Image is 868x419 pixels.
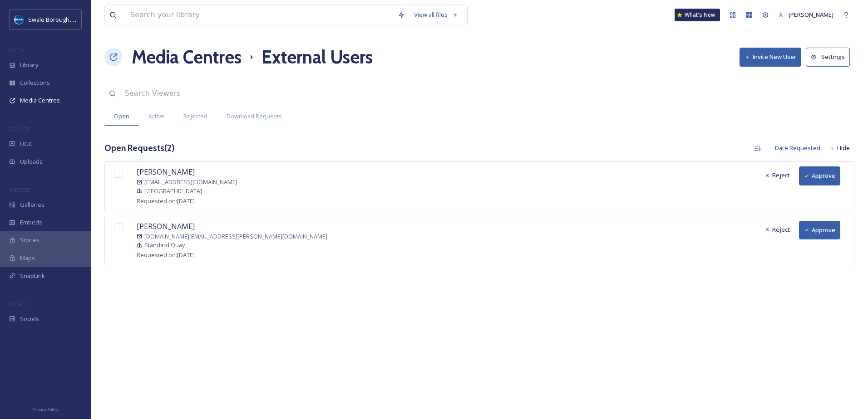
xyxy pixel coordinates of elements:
span: Rejected [183,112,207,121]
span: [PERSON_NAME] [789,10,833,19]
span: SOCIALS [9,301,27,307]
span: Privacy Policy [32,407,59,413]
span: [DOMAIN_NAME][EMAIL_ADDRESS][PERSON_NAME][DOMAIN_NAME] [144,232,327,241]
input: Search Viewers [120,83,331,103]
span: Active [148,112,164,121]
span: MEDIA [9,47,25,54]
a: View all files [409,6,463,24]
span: Embeds [20,218,42,227]
button: Approve [799,166,840,185]
span: Requested on: [DATE] [137,251,195,259]
span: Standard Quay [144,241,185,249]
span: [PERSON_NAME] [137,221,195,231]
span: Download Requests [227,112,282,121]
span: COLLECT [9,126,29,132]
span: [GEOGRAPHIC_DATA] [144,187,202,195]
a: What's New [675,9,720,21]
button: Reject [760,221,794,239]
span: UGC [20,140,32,148]
span: WIDGETS [9,186,30,193]
span: Maps [20,254,35,263]
a: Settings [806,48,854,66]
span: Open [114,112,129,121]
span: SnapLink [20,272,45,280]
div: Date Requested [770,139,825,157]
h1: External Users [261,44,373,71]
button: Hide [825,139,854,157]
span: Requested on: [DATE] [137,197,195,205]
a: Media Centres [132,44,242,71]
h3: Open Requests ( 2 ) [104,141,175,155]
span: Library [20,61,38,69]
button: Settings [806,48,850,66]
span: Uploads [20,157,43,166]
span: Swale Borough Council [28,15,91,24]
span: Media Centres [20,96,60,105]
button: Reject [760,166,794,184]
button: Approve [799,221,840,239]
span: [PERSON_NAME] [137,167,195,177]
span: Stories [20,236,39,244]
img: Swale-Borough-Council-default-social-image.png [15,15,24,24]
span: Socials [20,315,39,323]
span: [EMAIL_ADDRESS][DOMAIN_NAME] [144,178,237,186]
span: Collections [20,78,50,87]
input: Search your library [126,5,393,25]
a: [PERSON_NAME] [774,6,838,24]
a: Privacy Policy [32,404,59,414]
span: Galleries [20,200,44,209]
button: Invite New User [740,48,801,66]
